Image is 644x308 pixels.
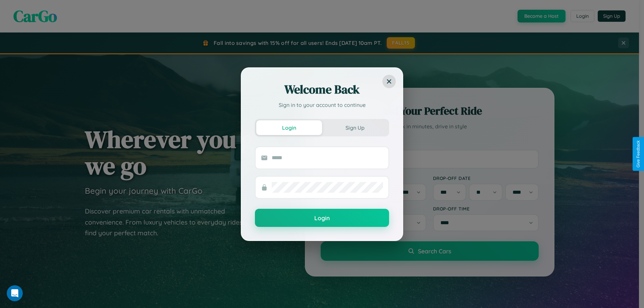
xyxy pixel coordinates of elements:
[322,120,388,135] button: Sign Up
[7,285,23,301] iframe: Intercom live chat
[255,209,389,227] button: Login
[256,120,322,135] button: Login
[636,140,641,168] div: Give Feedback
[255,101,389,109] p: Sign in to your account to continue
[255,81,389,98] h2: Welcome Back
